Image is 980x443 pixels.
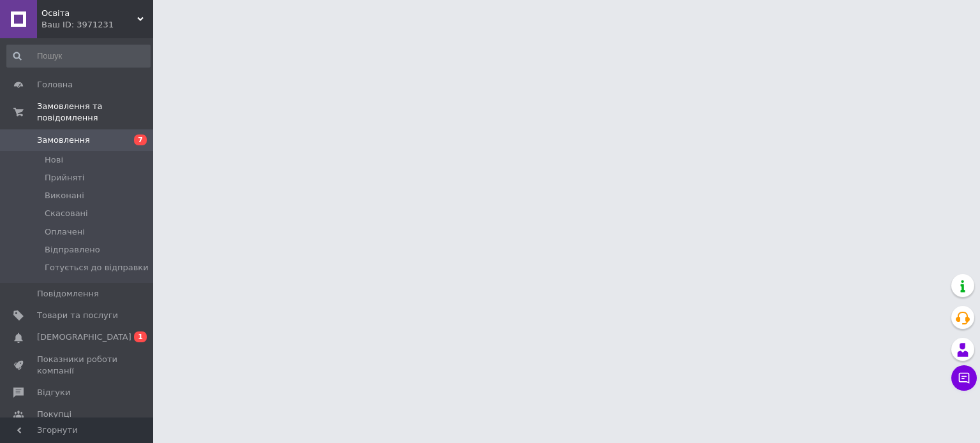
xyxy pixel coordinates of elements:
[45,190,84,201] span: Виконані
[45,172,84,184] span: Прийняті
[37,310,118,321] span: Товари та послуги
[37,354,118,377] span: Показники роботи компанії
[6,45,151,68] input: Пошук
[45,226,85,238] span: Оплачені
[45,244,100,256] span: Відправлено
[134,331,147,342] span: 1
[45,208,88,219] span: Скасовані
[37,79,73,91] span: Головна
[134,134,147,145] span: 7
[951,365,977,391] button: Чат з покупцем
[37,409,71,420] span: Покупці
[45,154,63,166] span: Нові
[41,8,137,19] span: Освіта
[41,19,153,31] div: Ваш ID: 3971231
[37,134,90,146] span: Замовлення
[37,387,70,398] span: Відгуки
[45,262,149,273] span: Готується до відправки
[37,101,153,124] span: Замовлення та повідомлення
[37,288,99,300] span: Повідомлення
[37,331,131,343] span: [DEMOGRAPHIC_DATA]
